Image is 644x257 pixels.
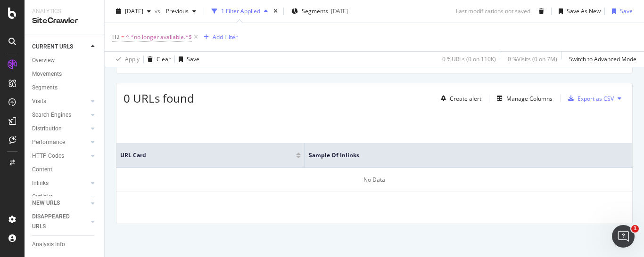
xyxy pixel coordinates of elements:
button: [DATE] [112,4,155,19]
div: Overview [32,56,55,65]
button: Export as CSV [564,91,614,106]
div: Save As New [567,7,601,15]
div: Movements [32,69,62,79]
a: HTTP Codes [32,151,88,161]
div: No Data [116,168,632,192]
div: Save [620,7,633,15]
a: DISAPPEARED URLS [32,212,88,232]
button: Create alert [437,91,481,106]
button: Previous [162,4,200,19]
a: Analysis Info [32,240,98,249]
a: Content [32,165,98,175]
a: Movements [32,69,98,79]
button: 1 Filter Applied [208,4,272,19]
div: Segments [32,83,58,93]
div: 0 % URLs ( 0 on 110K ) [442,55,496,63]
div: Export as CSV [578,95,614,103]
div: SiteCrawler [32,16,97,26]
div: Clear [157,55,171,63]
span: Segments [302,7,328,15]
div: Save [187,55,199,63]
div: Analysis Info [32,240,65,249]
span: Previous [162,7,189,15]
span: vs [155,7,162,15]
div: CURRENT URLS [32,42,73,52]
span: = [121,33,124,41]
div: HTTP Codes [32,151,64,161]
iframe: Intercom live chat [612,225,635,248]
a: Search Engines [32,110,88,120]
span: 0 URLs found [124,90,194,106]
button: Switch to Advanced Mode [565,52,636,67]
button: Segments[DATE] [288,4,352,19]
span: ^.*no longer available.*$ [126,31,192,44]
div: Apply [125,55,140,63]
div: [DATE] [331,7,348,15]
div: 0 % Visits ( 0 on 7M ) [508,55,557,63]
button: Apply [112,52,140,67]
span: 1 [631,225,639,233]
a: Performance [32,137,88,147]
div: times [272,7,280,16]
a: Outlinks [32,192,88,202]
button: Save [608,4,633,19]
button: Clear [144,52,171,67]
div: Last modifications not saved [456,7,530,15]
button: Save As New [555,4,601,19]
div: Switch to Advanced Mode [569,55,636,63]
a: Overview [32,56,98,65]
span: URL Card [120,151,294,160]
div: Search Engines [32,110,71,120]
div: Inlinks [32,178,49,188]
div: Analytics [32,8,97,16]
div: Add Filter [213,33,238,41]
a: CURRENT URLS [32,42,88,52]
div: DISAPPEARED URLS [32,212,80,232]
a: Inlinks [32,178,88,188]
div: Create alert [450,95,481,103]
a: Distribution [32,124,88,134]
button: Add Filter [200,32,238,43]
button: Save [175,52,199,67]
div: Manage Columns [506,95,553,103]
div: NEW URLS [32,198,60,208]
button: Manage Columns [493,93,553,104]
div: Distribution [32,124,62,134]
div: 1 Filter Applied [221,7,260,15]
a: NEW URLS [32,198,88,208]
div: Outlinks [32,192,53,202]
div: Visits [32,96,46,106]
a: Segments [32,83,98,93]
span: Sample of Inlinks [309,151,614,160]
div: Performance [32,137,65,147]
span: 2025 Aug. 11th [125,7,143,15]
span: H2 [112,33,120,41]
a: Visits [32,96,88,106]
div: Content [32,165,52,175]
